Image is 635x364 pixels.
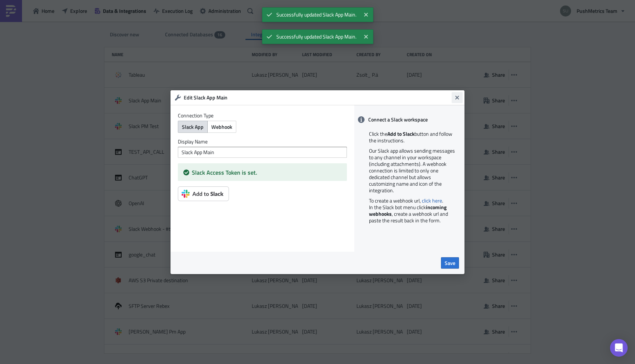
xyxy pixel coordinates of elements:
[178,112,347,119] label: Connection Type
[369,148,457,194] p: Our Slack app allows sending messages to any channel in your workspace (including attachments). A...
[178,186,229,201] img: Add to Slack
[369,197,457,224] p: To create a webhook url, . In the Slack bot menu click , create a webhook url and paste the resul...
[360,31,372,42] button: Close
[610,339,628,357] div: Open Intercom Messenger
[192,170,341,175] h5: Slack Access Token is set.
[178,147,347,158] input: Give it a name
[452,92,463,103] button: Close
[178,138,347,145] label: Display Name
[354,112,464,127] div: Connect a Slack workspace
[441,257,459,269] button: Save
[445,259,455,267] span: Save
[360,9,372,20] button: Close
[178,121,208,133] button: Slack App
[182,123,204,131] span: Slack App
[369,203,446,218] b: incoming webhooks
[422,197,442,204] a: click here
[387,130,415,138] b: Add to Slack
[184,94,452,101] h6: Edit Slack App Main
[369,131,457,144] p: Click the button and follow the instructions.
[207,121,236,133] button: Webhook
[211,123,232,131] span: Webhook
[272,29,360,44] span: Successfully updated Slack App Main.
[272,7,360,22] span: Successfully updated Slack App Main.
